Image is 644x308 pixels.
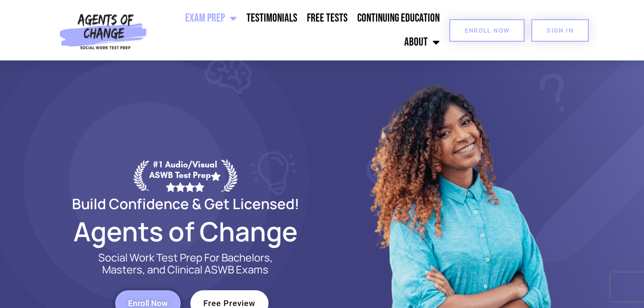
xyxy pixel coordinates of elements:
[87,252,284,276] p: Social Work Test Prep For Bachelors, Masters, and Clinical ASWB Exams
[352,6,445,30] a: Continuing Education
[49,197,322,211] h2: Build Confidence & Get Licensed!
[399,30,445,54] a: About
[180,6,242,30] a: Exam Prep
[203,299,256,308] span: Free Preview
[449,19,525,42] a: Enroll Now
[547,27,574,34] span: SIGN IN
[302,6,352,30] a: Free Tests
[128,299,168,308] span: Enroll Now
[465,27,509,34] span: Enroll Now
[242,6,302,30] a: Testimonials
[151,6,445,54] nav: Menu
[149,159,221,191] div: #1 Audio/Visual ASWB Test Prep
[49,220,322,242] h2: Agents of Change
[531,19,589,42] a: SIGN IN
